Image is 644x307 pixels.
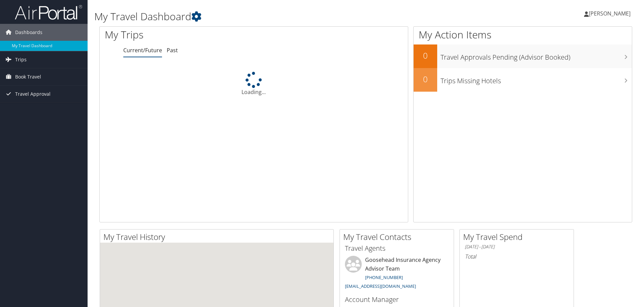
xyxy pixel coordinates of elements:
[15,4,82,20] img: airportal-logo.png
[414,44,632,68] a: 0Travel Approvals Pending (Advisor Booked)
[463,231,574,243] h2: My Travel Spend
[465,253,569,260] h6: Total
[589,10,631,17] span: [PERSON_NAME]
[441,49,632,62] h3: Travel Approvals Pending (Advisor Booked)
[465,244,569,250] h6: [DATE] - [DATE]
[15,24,42,41] span: Dashboards
[414,73,437,85] h2: 0
[441,73,632,86] h3: Trips Missing Hotels
[15,68,41,85] span: Book Travel
[15,86,51,102] span: Travel Approval
[345,244,449,253] h3: Travel Agents
[365,274,403,280] a: [PHONE_NUMBER]
[345,295,449,304] h3: Account Manager
[94,9,456,24] h1: My Travel Dashboard
[105,28,275,42] h1: My Trips
[167,47,178,54] a: Past
[345,283,416,289] a: [EMAIL_ADDRESS][DOMAIN_NAME]
[342,256,452,292] li: Goosehead Insurance Agency Advisor Team
[414,68,632,92] a: 0Trips Missing Hotels
[343,231,454,243] h2: My Travel Contacts
[100,72,408,96] div: Loading...
[103,231,333,243] h2: My Travel History
[414,28,632,42] h1: My Action Items
[123,47,162,54] a: Current/Future
[414,50,437,61] h2: 0
[584,3,637,24] a: [PERSON_NAME]
[15,51,27,68] span: Trips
